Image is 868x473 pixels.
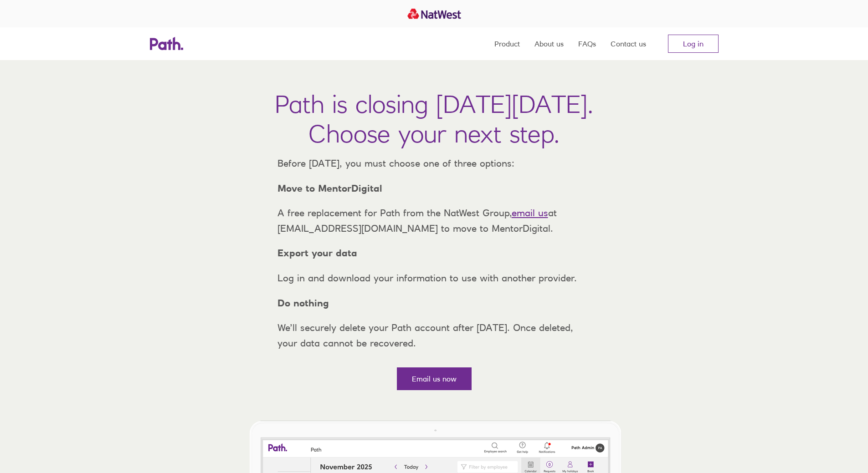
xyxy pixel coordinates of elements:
p: Before [DATE], you must choose one of three options: [270,156,598,171]
a: Contact us [611,27,646,60]
a: FAQs [578,27,596,60]
p: We’ll securely delete your Path account after [DATE]. Once deleted, your data cannot be recovered. [270,320,598,351]
p: Log in and download your information to use with another provider. [270,270,598,286]
a: Product [494,27,520,60]
strong: Export your data [277,247,357,259]
a: Log in [668,35,719,53]
a: About us [534,27,564,60]
h1: Path is closing [DATE][DATE]. Choose your next step. [275,89,593,148]
p: A free replacement for Path from the NatWest Group, at [EMAIL_ADDRESS][DOMAIN_NAME] to move to Me... [270,205,598,236]
strong: Move to MentorDigital [277,183,382,194]
a: email us [512,207,548,219]
strong: Do nothing [277,297,329,309]
a: Email us now [397,367,472,390]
